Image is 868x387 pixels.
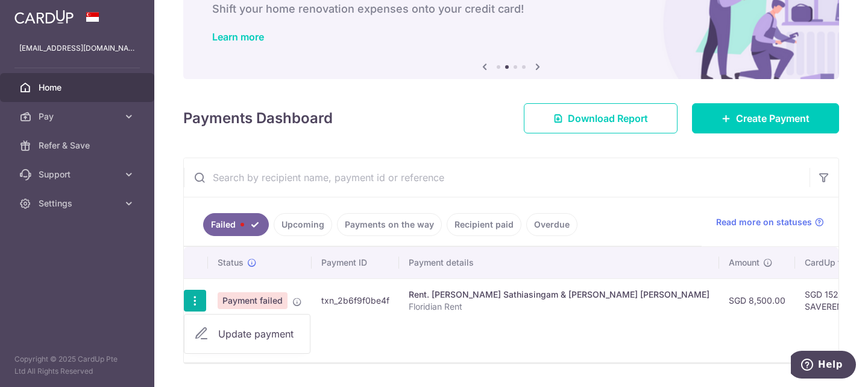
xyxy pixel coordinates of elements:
[692,103,839,133] a: Create Payment
[39,110,118,123] span: Pay
[409,301,709,313] p: Floridian Rent
[39,197,118,209] span: Settings
[736,111,810,126] span: Create Payment
[791,351,856,381] iframe: Opens a widget where you can find more information
[218,257,244,269] span: Status
[19,42,135,54] p: [EMAIL_ADDRESS][DOMAIN_NAME]
[274,213,332,236] a: Upcoming
[212,31,264,43] a: Learn more
[218,292,288,309] span: Payment failed
[312,247,399,278] th: Payment ID
[337,213,442,236] a: Payments on the way
[447,213,521,236] a: Recipient paid
[39,82,118,94] span: Home
[524,103,678,133] a: Download Report
[729,257,759,269] span: Amount
[212,2,810,16] h6: Shift your home renovation expenses onto your credit card!
[203,213,269,236] a: Failed
[39,139,118,152] span: Refer & Save
[183,107,333,129] h4: Payments Dashboard
[399,247,719,278] th: Payment details
[526,213,577,236] a: Overdue
[716,216,812,228] span: Read more on statuses
[184,158,810,197] input: Search by recipient name, payment id or reference
[716,216,824,228] a: Read more on statuses
[14,10,74,24] img: CardUp
[568,111,648,126] span: Download Report
[312,278,399,322] td: txn_2b6f9f0be4f
[409,289,709,301] div: Rent. [PERSON_NAME] Sathiasingam & [PERSON_NAME] [PERSON_NAME]
[39,168,118,181] span: Support
[719,278,795,322] td: SGD 8,500.00
[805,257,851,269] span: CardUp fee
